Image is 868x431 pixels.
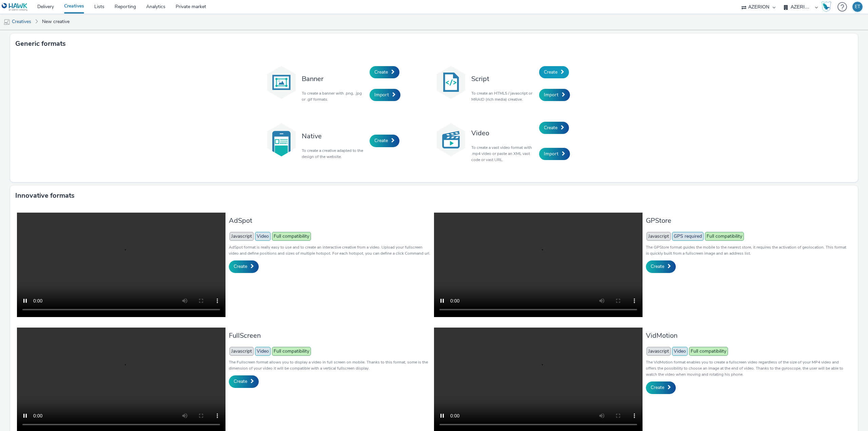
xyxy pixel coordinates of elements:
span: Javascript [647,347,671,356]
span: Create [651,263,664,270]
img: undefined Logo [2,3,28,11]
img: native.svg [264,123,298,157]
p: AdSpot format is really easy to use and to create an interactive creative from a video. Upload yo... [229,244,431,256]
a: Create [539,66,569,78]
a: Import [539,89,570,101]
span: Video [672,347,688,356]
span: Create [544,69,557,75]
p: The VidMotion format enables you to create a fullscreen video regardless of the size of your MP4 ... [646,359,848,377]
img: code.svg [434,65,468,99]
h3: Innovative formats [15,191,75,201]
span: Full compatibility [705,232,744,241]
span: Create [544,124,557,131]
h3: VidMotion [646,331,848,340]
a: Create [229,375,259,388]
h3: Generic formats [15,39,66,49]
span: Javascript [647,232,671,241]
p: To create an HTML5 / javascript or MRAID (rich media) creative. [471,90,536,102]
span: Import [544,92,558,98]
a: Hawk Academy [821,1,834,12]
a: Create [370,135,399,147]
h3: Native [302,132,366,141]
p: The GPStore format guides the mobile to the nearest store, it requires the activation of geolocat... [646,244,848,256]
span: Video [255,232,271,241]
p: The Fullscreen format allows you to display a video in full screen on mobile. Thanks to this form... [229,359,431,371]
img: video.svg [434,123,468,157]
span: Import [544,151,558,157]
span: Javascript [230,232,254,241]
span: Import [374,92,389,98]
span: GPS required [672,232,704,241]
span: Full compatibility [272,232,311,241]
span: Javascript [230,347,254,356]
p: To create a creative adapted to the design of the website. [302,148,366,160]
h3: FullScreen [229,331,431,340]
h3: Video [471,129,536,138]
span: Create [651,384,664,391]
h3: Script [471,74,536,83]
a: Create [539,122,569,134]
a: Create [370,66,399,78]
img: banner.svg [264,65,298,99]
h3: GPStore [646,216,848,225]
span: Video [255,347,271,356]
p: To create a vast video format with .mp4 video or paste an XML vast code or vast URL. [471,144,536,163]
div: ET [855,2,860,12]
p: To create a banner with .png, .jpg or .gif formats. [302,90,366,102]
a: Import [539,148,570,160]
a: Create [646,381,676,394]
span: Create [234,263,247,270]
img: mobile [3,19,10,25]
a: Create [229,260,259,273]
img: Hawk Academy [821,1,831,12]
span: Full compatibility [272,347,311,356]
h3: Banner [302,74,366,83]
span: Full compatibility [689,347,728,356]
span: Create [374,137,388,144]
h3: AdSpot [229,216,431,225]
a: Import [370,89,400,101]
a: Create [646,260,676,273]
span: Create [374,69,388,75]
a: New creative [39,14,73,30]
span: Create [234,378,247,385]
